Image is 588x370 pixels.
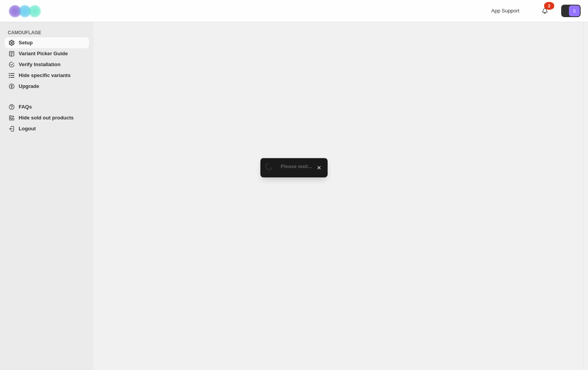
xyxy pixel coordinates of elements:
[5,123,89,134] a: Logout
[561,5,581,17] button: Avatar with initials S
[8,30,89,36] span: CAMOUFLAGE
[5,37,89,48] a: Setup
[491,8,519,14] span: App Support
[19,83,39,89] span: Upgrade
[5,59,89,70] a: Verify Installation
[5,48,89,59] a: Variant Picker Guide
[281,163,312,169] span: Please wait...
[6,0,45,22] img: Camouflage
[5,102,89,112] a: FAQs
[19,115,74,121] span: Hide sold out products
[5,112,89,123] a: Hide sold out products
[19,40,33,46] span: Setup
[573,9,576,13] text: S
[19,72,71,78] span: Hide specific variants
[544,2,554,10] div: 2
[19,51,68,56] span: Variant Picker Guide
[19,126,36,132] span: Logout
[5,70,89,81] a: Hide specific variants
[19,61,61,67] span: Verify Installation
[5,81,89,92] a: Upgrade
[569,5,580,16] span: Avatar with initials S
[19,104,32,110] span: FAQs
[541,7,549,15] a: 2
